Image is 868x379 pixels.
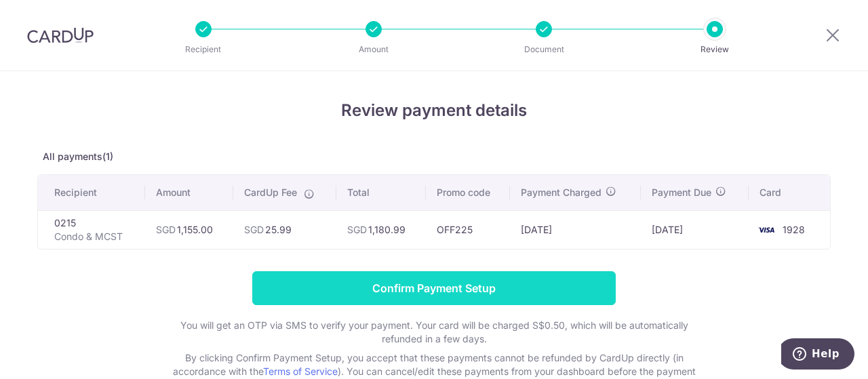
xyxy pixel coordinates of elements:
span: 1928 [783,224,805,235]
p: Recipient [153,43,254,56]
th: Card [749,175,830,210]
p: Review [665,43,765,56]
td: 1,180.99 [336,210,426,249]
span: Payment Charged [521,186,601,199]
td: [DATE] [510,210,642,249]
img: CardUp [27,27,94,43]
p: All payments(1) [37,150,831,163]
td: 25.99 [233,210,336,249]
th: Promo code [426,175,510,210]
p: Condo & MCST [54,230,134,243]
th: Total [336,175,426,210]
a: Terms of Service [263,365,338,377]
span: CardUp Fee [244,186,297,199]
span: SGD [156,224,176,235]
p: Document [494,43,594,56]
p: Amount [323,43,424,56]
span: SGD [244,224,264,235]
td: 0215 [38,210,145,249]
td: OFF225 [426,210,510,249]
iframe: Opens a widget where you can find more information [781,338,854,372]
td: [DATE] [641,210,749,249]
th: Recipient [38,175,145,210]
td: 1,155.00 [145,210,233,249]
img: <span class="translation_missing" title="translation missing: en.account_steps.new_confirm_form.b... [753,222,780,238]
th: Amount [145,175,233,210]
span: Payment Due [652,186,711,199]
h4: Review payment details [37,98,831,123]
input: Confirm Payment Setup [252,271,616,305]
p: You will get an OTP via SMS to verify your payment. Your card will be charged S$0.50, which will ... [163,319,705,346]
span: SGD [347,224,367,235]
